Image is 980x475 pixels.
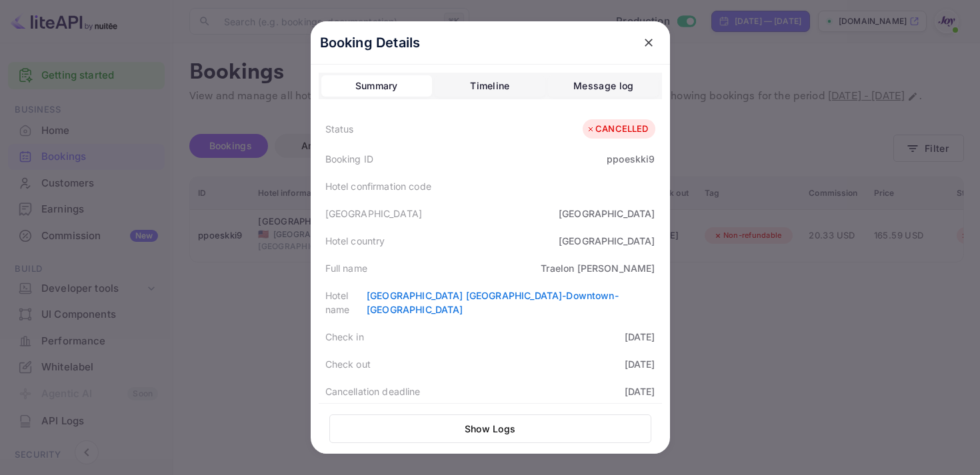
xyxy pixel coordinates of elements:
div: Status [325,122,354,136]
div: Hotel name [325,288,367,316]
div: Message log [573,78,633,94]
div: [DATE] [625,357,655,371]
div: Cancellation deadline [325,384,421,398]
div: Full name [325,261,367,275]
button: Show Logs [329,414,651,443]
button: Summary [321,75,432,97]
div: Summary [355,78,398,94]
div: Booking ID [325,152,374,166]
div: ppoeskki9 [607,152,655,166]
p: Booking Details [320,33,421,53]
div: [GEOGRAPHIC_DATA] [559,207,655,221]
div: CANCELLED [586,123,648,136]
div: [GEOGRAPHIC_DATA] [325,207,423,221]
div: Traelon [PERSON_NAME] [541,261,655,275]
div: Check out [325,357,371,371]
div: [DATE] [625,384,655,398]
button: Message log [548,75,659,97]
div: [DATE] [625,330,655,344]
div: Timeline [470,78,509,94]
div: Check in [325,330,364,344]
a: [GEOGRAPHIC_DATA] [GEOGRAPHIC_DATA]-Downtown-[GEOGRAPHIC_DATA] [367,290,619,315]
div: Hotel confirmation code [325,179,431,193]
div: Hotel country [325,234,385,248]
div: [GEOGRAPHIC_DATA] [559,234,655,248]
button: close [637,31,661,55]
button: Timeline [435,75,545,97]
